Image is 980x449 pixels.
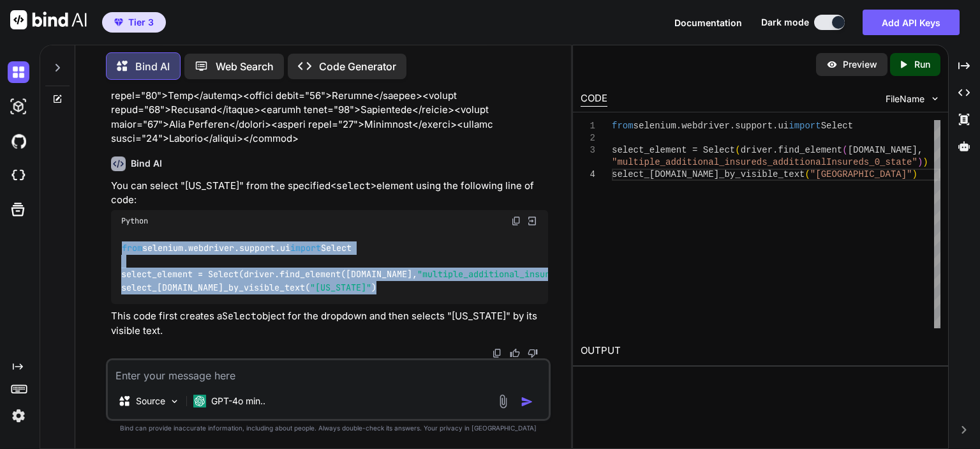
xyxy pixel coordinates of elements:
code: selenium.webdriver.support.ui Select select_element = Select(driver.find_element([DOMAIN_NAME], )... [121,241,718,294]
img: cloudideIcon [8,165,29,186]
div: CODE [581,91,607,107]
button: premiumTier 3 [102,12,166,33]
span: "multiple_additional_insureds_additionalInsureds_0_state" [417,268,708,280]
img: Pick Models [169,396,180,407]
span: Select [821,121,853,131]
span: , [917,145,923,155]
p: Run [914,58,930,71]
button: Documentation [674,16,742,29]
p: Web Search [216,59,274,74]
span: Dark mode [761,16,809,29]
span: select_element = Select [612,145,735,155]
span: Documentation [674,17,742,28]
span: ( [735,145,740,155]
span: ) [912,169,917,179]
span: import [789,121,820,131]
p: GPT-4o min.. [211,395,265,407]
span: "multiple_additional_insureds_additionalInsureds_0 [612,157,880,167]
p: Bind AI [135,59,170,74]
span: Tier 3 [128,16,154,29]
img: attachment [496,394,510,409]
h6: Bind AI [131,157,162,170]
img: copy [492,348,502,358]
img: icon [521,395,533,408]
img: dislike [528,348,538,358]
span: _state" [880,157,917,167]
p: Code Generator [319,59,396,74]
img: chevron down [930,93,940,104]
img: darkChat [8,61,29,83]
code: <select> [330,179,376,192]
code: Select [222,310,256,323]
p: Bind can provide inaccurate information, including about people. Always double-check its answers.... [106,423,551,433]
span: from [612,121,634,131]
img: darkAi-studio [8,96,29,118]
div: 3 [581,144,595,156]
span: ) [917,157,923,167]
span: "[GEOGRAPHIC_DATA]" [810,169,912,179]
div: 4 [581,169,595,181]
span: ( [805,169,810,179]
div: 2 [581,132,595,144]
span: from [122,243,142,254]
p: This code first creates a object for the dropdown and then selects "[US_STATE]" by its visible text. [111,309,548,338]
img: copy [511,216,521,226]
img: GPT-4o mini [193,395,206,407]
span: [DOMAIN_NAME] [848,145,917,155]
img: like [510,348,520,358]
div: 1 [581,120,595,132]
img: preview [826,59,838,70]
span: driver.find_element [741,145,843,155]
img: premium [114,19,123,26]
p: Source [136,395,165,407]
span: ) [923,157,928,167]
img: Open in Browser [526,215,538,227]
span: import [290,243,321,254]
p: You can select "[US_STATE]" from the specified element using the following line of code: [111,179,548,208]
span: FileName [886,93,924,105]
span: Python [121,216,148,226]
button: Add API Keys [863,10,960,35]
span: ( [842,145,847,155]
img: settings [8,405,29,427]
span: select_[DOMAIN_NAME]_by_visible_text [612,169,805,179]
p: Preview [843,58,877,71]
img: githubDark [8,130,29,152]
h2: OUTPUT [573,336,948,366]
span: selenium.webdriver.support.ui [634,121,789,131]
span: "[US_STATE]" [310,282,371,293]
img: Bind AI [10,10,87,29]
